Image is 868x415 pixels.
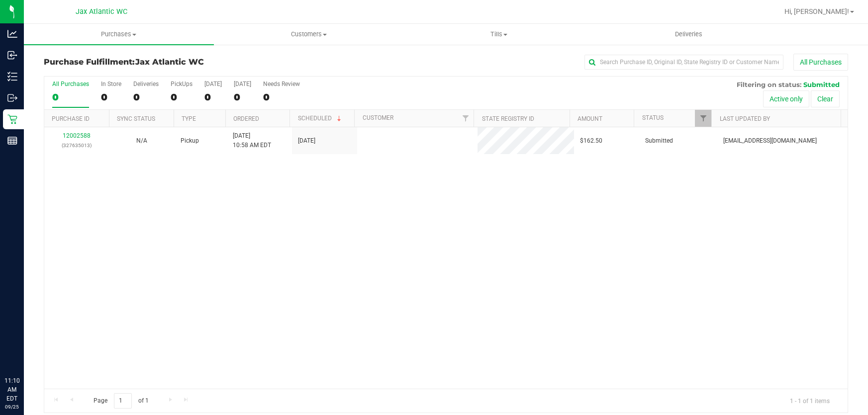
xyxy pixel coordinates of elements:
[363,114,393,121] a: Customer
[171,81,193,87] div: PickUps
[482,115,534,122] a: State Registry ID
[404,30,593,39] span: Tills
[85,393,157,409] span: Page of 1
[204,81,222,87] div: [DATE]
[7,29,17,39] inline-svg: Analytics
[457,110,474,127] a: Filter
[52,115,90,122] a: Purchase ID
[101,81,121,87] div: In Store
[7,93,17,103] inline-svg: Outbound
[204,91,222,103] div: 0
[117,115,155,122] a: Sync Status
[4,376,19,403] p: 11:10 AM EDT
[593,24,783,45] a: Deliveries
[133,81,159,87] div: Deliveries
[662,30,716,39] span: Deliveries
[695,110,711,127] a: Filter
[233,115,259,122] a: Ordered
[63,132,91,139] a: 12002588
[10,335,40,365] iframe: Resource center
[298,136,315,146] span: [DATE]
[584,55,783,70] input: Search Purchase ID, Original ID, State Registry ID or Customer Name...
[580,136,602,146] span: $162.50
[52,91,89,103] div: 0
[76,7,127,16] span: Jax Atlantic WC
[214,24,404,45] a: Customers
[723,136,817,146] span: [EMAIL_ADDRESS][DOMAIN_NAME]
[737,81,801,88] span: Filtering on status:
[182,115,196,122] a: Type
[24,24,214,45] a: Purchases
[136,137,147,144] span: Not Applicable
[234,81,251,87] div: [DATE]
[263,91,300,103] div: 0
[720,115,770,122] a: Last Updated By
[784,7,849,15] span: Hi, [PERSON_NAME]!
[782,393,838,408] span: 1 - 1 of 1 items
[298,115,343,122] a: Scheduled
[171,91,193,103] div: 0
[52,81,89,87] div: All Purchases
[50,141,103,150] p: (327635013)
[101,91,121,103] div: 0
[803,81,840,88] span: Submitted
[7,50,17,60] inline-svg: Inbound
[133,91,159,103] div: 0
[645,136,673,146] span: Submitted
[181,136,199,146] span: Pickup
[578,115,602,122] a: Amount
[404,24,594,45] a: Tills
[763,90,809,107] button: Active only
[136,136,147,146] button: N/A
[7,114,17,124] inline-svg: Retail
[811,90,840,107] button: Clear
[263,81,300,87] div: Needs Review
[114,393,132,409] input: 1
[7,136,17,146] inline-svg: Reports
[44,58,312,67] h3: Purchase Fulfillment:
[24,30,214,39] span: Purchases
[234,91,251,103] div: 0
[7,72,17,82] inline-svg: Inventory
[233,131,271,150] span: [DATE] 10:58 AM EDT
[4,403,19,411] p: 09/25
[214,30,403,39] span: Customers
[642,114,664,121] a: Status
[135,57,204,67] span: Jax Atlantic WC
[793,54,848,71] button: All Purchases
